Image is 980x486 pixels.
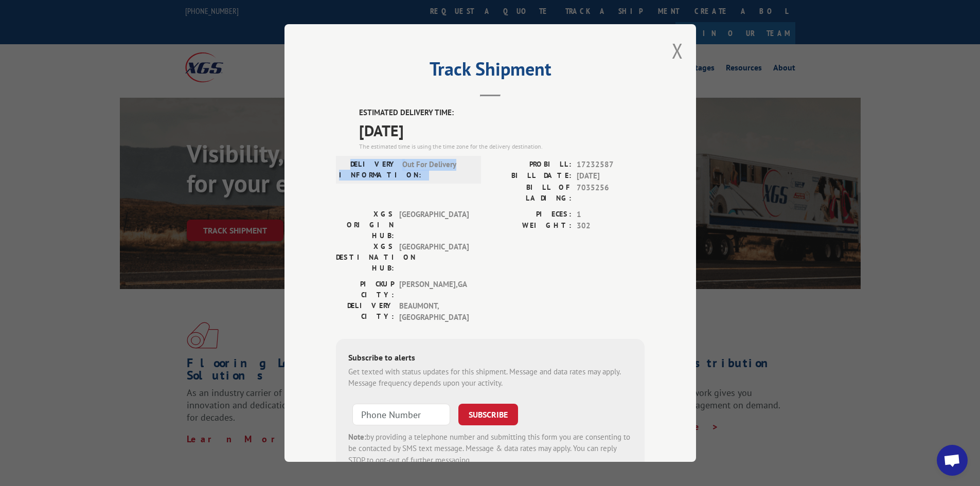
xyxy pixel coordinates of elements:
[402,159,472,181] span: Out For Delivery
[359,107,645,119] label: ESTIMATED DELIVERY TIME:
[399,279,469,300] span: [PERSON_NAME] , GA
[490,220,572,232] label: WEIGHT:
[577,170,645,182] span: [DATE]
[336,62,645,81] h2: Track Shipment
[937,445,968,476] div: Open chat
[336,209,394,241] label: XGS ORIGIN HUB:
[490,170,572,182] label: BILL DATE:
[339,159,397,181] label: DELIVERY INFORMATION:
[577,209,645,221] span: 1
[672,37,683,64] button: Close modal
[336,300,394,323] label: DELIVERY CITY:
[577,220,645,232] span: 302
[490,159,572,171] label: PROBILL:
[399,300,469,323] span: BEAUMONT , [GEOGRAPHIC_DATA]
[348,366,632,389] div: Get texted with status updates for this shipment. Message and data rates may apply. Message frequ...
[359,119,645,142] span: [DATE]
[348,431,632,466] div: by providing a telephone number and submitting this form you are consenting to be contacted by SM...
[348,432,366,442] strong: Note:
[577,159,645,171] span: 17232587
[359,142,645,151] div: The estimated time is using the time zone for the delivery destination.
[490,209,572,221] label: PIECES:
[458,404,518,425] button: SUBSCRIBE
[399,209,469,241] span: [GEOGRAPHIC_DATA]
[577,182,645,204] span: 7035256
[352,404,450,425] input: Phone Number
[336,279,394,300] label: PICKUP CITY:
[399,241,469,274] span: [GEOGRAPHIC_DATA]
[336,241,394,274] label: XGS DESTINATION HUB:
[348,351,632,366] div: Subscribe to alerts
[490,182,572,204] label: BILL OF LADING:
